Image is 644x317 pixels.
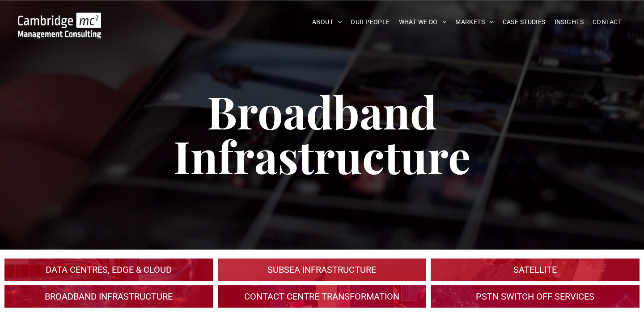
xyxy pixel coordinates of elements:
a: Subsea Infrastructure | Cambridge Management Consulting [218,259,427,281]
a: Digital Infrastructure | Contact Centre Transformation & Customer Satisfaction [218,285,427,308]
a: INSIGHTS [550,15,588,29]
a: A crowd in silhouette at sunset, on a rise or lookout point [4,285,213,308]
a: MARKETS [451,15,498,29]
a: CONTACT [588,15,626,29]
a: A large mall with arched glass roof [431,259,640,281]
span: Broadband Infrastructure [174,81,470,185]
a: An industrial plant [4,259,213,281]
a: ABOUT [308,15,347,29]
a: CASE STUDIES [498,15,550,29]
a: Your Business Transformed | Cambridge Management Consulting [18,14,101,23]
img: Cambridge MC Logo, digital transformation [18,13,101,38]
a: OUR PEOPLE [346,15,394,29]
a: WHAT WE DO [394,15,451,29]
a: Digital Infrastructure | Do You Have a PSTN Switch Off Migration Plan [431,285,640,308]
